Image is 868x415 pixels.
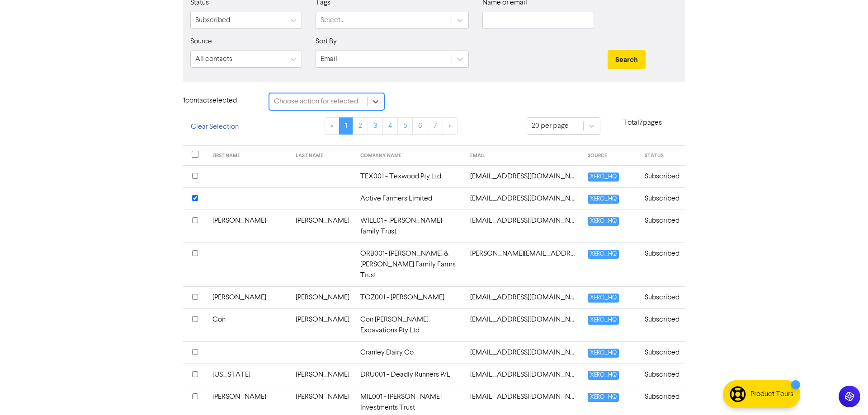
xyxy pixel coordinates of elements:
[274,96,358,107] div: Choose action for selected
[443,117,458,135] a: »
[190,36,212,47] label: Source
[290,210,355,242] td: [PERSON_NAME]
[207,146,290,166] th: FIRST NAME
[397,117,413,135] a: Page 5
[465,286,582,308] td: adamtozer0@gmail.com
[355,242,465,286] td: ORB001- [PERSON_NAME] & [PERSON_NAME] Family Farms Trust
[382,117,398,135] a: Page 4
[355,187,465,210] td: Active Farmers Limited
[355,210,465,242] td: WILL01 - [PERSON_NAME] family Trust
[412,117,428,135] a: Page 6
[532,121,569,131] div: 20 per page
[355,146,465,166] th: COMPANY NAME
[195,15,230,26] div: Subscribed
[639,286,685,308] td: Subscribed
[207,364,290,386] td: [US_STATE]
[465,210,582,242] td: accounts@freshaseggs.com
[207,286,290,308] td: [PERSON_NAME]
[290,146,355,166] th: LAST NAME
[639,187,685,210] td: Subscribed
[355,165,465,187] td: TEX001 - Texwood Pty Ltd
[321,15,344,26] div: Select...
[195,54,232,65] div: All contacts
[588,217,619,225] span: XERO_HQ
[588,393,619,401] span: XERO_HQ
[588,371,619,379] span: XERO_HQ
[588,349,619,357] span: XERO_HQ
[428,117,443,135] a: Page 7
[183,117,246,136] button: Clear Selection
[465,146,582,166] th: EMAIL
[639,308,685,341] td: Subscribed
[465,187,582,210] td: accounts@activefarmers.com.au
[639,210,685,242] td: Subscribed
[183,97,255,105] h6: 1 contact selected
[207,308,290,341] td: Con
[355,364,465,386] td: DRU001 - Deadly Runners P/L
[290,364,355,386] td: [PERSON_NAME]
[608,50,646,69] button: Search
[639,146,685,166] th: STATUS
[588,250,619,258] span: XERO_HQ
[355,308,465,341] td: Con [PERSON_NAME] Excavations Pty Ltd
[465,341,582,364] td: admin@cranleydairyco.com.au
[639,364,685,386] td: Subscribed
[465,364,582,386] td: admin@deadlyrunners.com.au
[355,286,465,308] td: TOZ001 - [PERSON_NAME]
[290,308,355,341] td: [PERSON_NAME]
[755,317,868,415] iframe: Chat Widget
[639,242,685,286] td: Subscribed
[316,36,337,47] label: Sort By
[465,165,582,187] td: aalmesfer93@hotmail.com
[588,173,619,181] span: XERO_HQ
[368,117,383,135] a: Page 3
[465,242,582,286] td: adam@jakarni.com.au
[207,210,290,242] td: [PERSON_NAME]
[639,341,685,364] td: Subscribed
[465,308,582,341] td: admin@conryanexcavations.com
[290,286,355,308] td: [PERSON_NAME]
[355,341,465,364] td: Cranley Dairy Co
[582,146,639,166] th: SOURCE
[588,316,619,324] span: XERO_HQ
[353,117,368,135] a: Page 2
[321,54,337,65] div: Email
[588,195,619,203] span: XERO_HQ
[339,117,353,135] a: Page 1 is your current page
[639,165,685,187] td: Subscribed
[600,117,685,128] p: Total 7 pages
[588,294,619,302] span: XERO_HQ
